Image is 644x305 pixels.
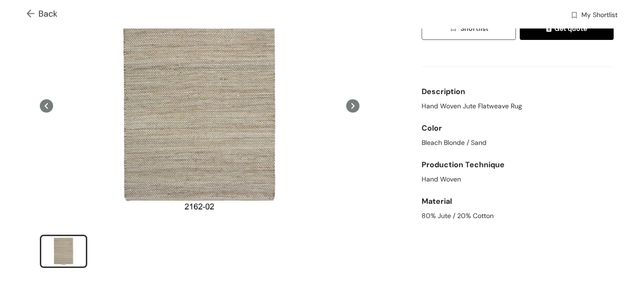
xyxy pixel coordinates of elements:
[422,155,614,174] div: Production Technique
[422,138,614,148] div: Bleach Blonde / Sand
[27,10,38,19] img: Go back
[546,23,587,34] span: Get quote
[581,10,617,21] span: My Shortlist
[422,82,614,101] div: Description
[546,25,554,34] img: quote
[422,17,515,40] button: wishlistShortlist
[520,17,614,40] button: quoteGet quote
[422,174,614,184] div: Hand Woven
[449,24,460,34] img: wishlist
[40,235,87,268] li: slide item 1
[449,23,488,34] span: Shortlist
[570,11,579,21] img: wishlist
[422,192,614,211] div: Material
[422,119,614,138] div: Color
[422,101,522,111] span: Hand Woven Jute Flatweave Rug
[422,211,614,221] div: 80% Jute / 20% Cotton
[27,8,57,20] span: Back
